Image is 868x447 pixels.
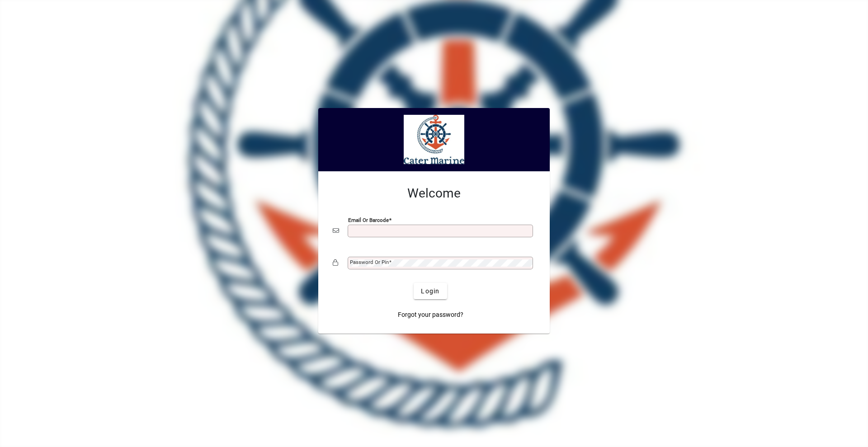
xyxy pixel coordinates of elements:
[348,217,389,223] mat-label: Email or Barcode
[421,287,439,296] span: Login
[350,259,389,265] mat-label: Password or Pin
[394,306,467,323] a: Forgot your password?
[398,310,463,320] span: Forgot your password?
[414,283,447,299] button: Login
[333,186,535,201] h2: Welcome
